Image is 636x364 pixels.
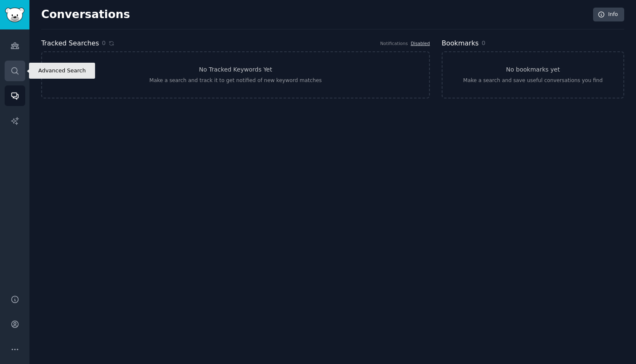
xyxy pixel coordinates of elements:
[380,40,408,46] div: Notifications
[149,77,322,85] div: Make a search and track it to get notified of new keyword matches
[506,65,560,74] h3: No bookmarks yet
[41,38,99,49] h2: Tracked Searches
[102,39,106,48] span: 0
[463,77,603,85] div: Make a search and save useful conversations you find
[41,51,430,98] a: No Tracked Keywords YetMake a search and track it to get notified of new keyword matches
[593,8,624,22] a: Info
[442,51,624,98] a: No bookmarks yetMake a search and save useful conversations you find
[411,41,430,46] a: Disabled
[482,40,485,46] span: 0
[442,38,479,49] h2: Bookmarks
[5,8,24,22] img: GummySearch logo
[199,65,272,74] h3: No Tracked Keywords Yet
[41,8,130,21] h2: Conversations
